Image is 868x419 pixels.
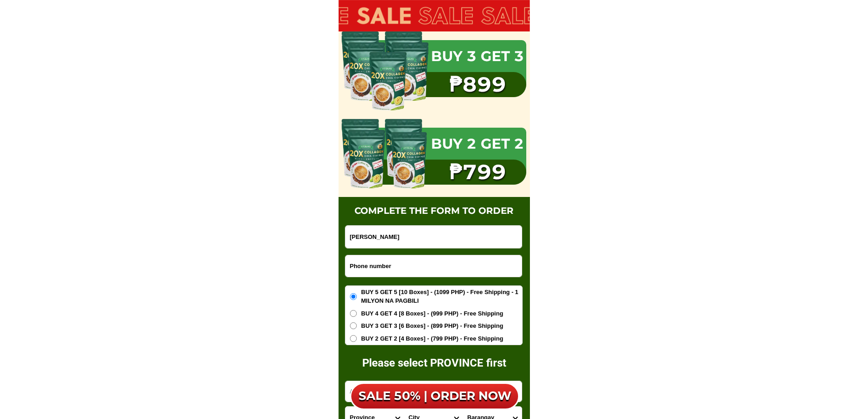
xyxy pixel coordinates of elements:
span: BUY 2 GET 2 [4 Boxes] - (799 PHP) - Free Shipping [361,334,503,343]
span: BUY 3 GET 3 [6 Boxes] - (899 PHP) - Free Shipping [361,321,503,331]
input: Input full_name [345,226,522,248]
input: BUY 3 GET 3 [6 Boxes] - (899 PHP) - Free Shipping [350,322,357,329]
h1: complete the form to order [339,205,530,216]
span: BUY 5 GET 5 [10 Boxes] - (1099 PHP) - Free Shipping - 1 MILYON NA PAGBILI [361,288,522,305]
input: Input phone_number [345,255,522,277]
span: BUY 4 GET 4 [8 Boxes] - (999 PHP) - Free Shipping [361,309,503,318]
h6: SALE 50% | ORDER NOW [350,388,519,404]
input: BUY 5 GET 5 [10 Boxes] - (1099 PHP) - Free Shipping - 1 MILYON NA PAGBILI [350,293,357,300]
input: Input address [345,381,522,402]
h1: ₱799 [429,160,526,184]
h1: Buy 3 Get 3 [429,48,526,65]
h1: Buy 2 Get 2 [429,135,526,152]
input: BUY 4 GET 4 [8 Boxes] - (999 PHP) - Free Shipping [350,310,357,317]
h1: ₱899 [429,72,526,97]
input: BUY 2 GET 2 [4 Boxes] - (799 PHP) - Free Shipping [350,335,357,342]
